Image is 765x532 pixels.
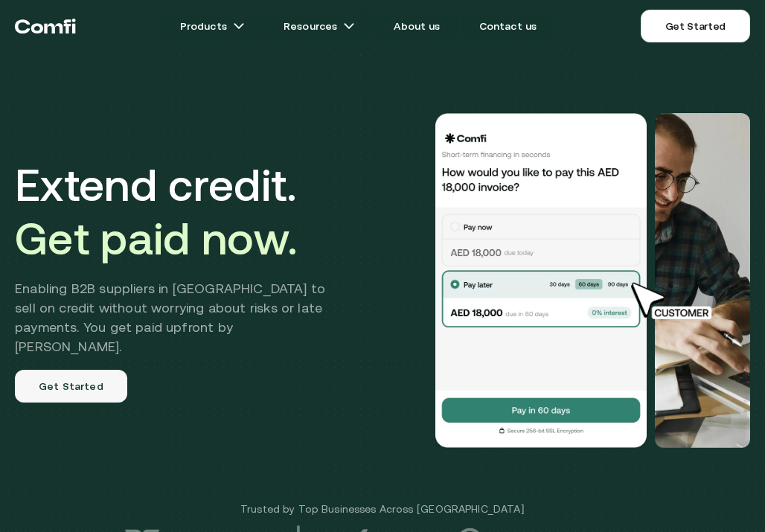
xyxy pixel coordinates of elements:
a: About us [376,11,458,41]
a: Get Started [641,10,750,42]
h2: Enabling B2B suppliers in [GEOGRAPHIC_DATA] to sell on credit without worrying about risks or lat... [15,279,338,356]
img: Would you like to pay this AED 18,000.00 invoice? [433,113,649,448]
img: arrow icons [233,20,245,32]
img: arrow icons [343,20,355,32]
a: Return to the top of the Comfi home page [15,4,76,48]
a: Contact us [461,11,555,41]
a: Get Started [15,370,127,403]
a: Productsarrow icons [162,11,263,41]
span: Get paid now. [15,213,298,264]
h1: Extend credit. [15,158,338,266]
img: Would you like to pay this AED 18,000.00 invoice? [655,113,750,448]
a: Resourcesarrow icons [266,11,373,41]
img: cursor [620,281,729,322]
